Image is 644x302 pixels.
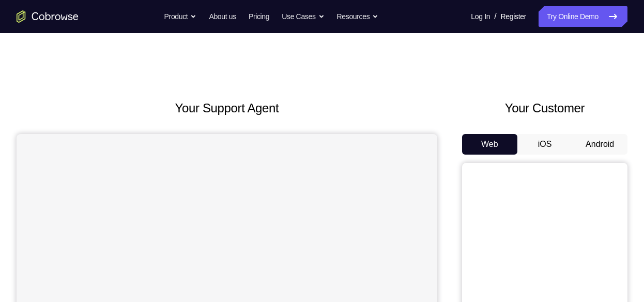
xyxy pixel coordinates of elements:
span: / [494,10,496,23]
button: Product [164,6,197,27]
a: Go to the home page [17,10,79,23]
button: Android [572,134,627,155]
h2: Your Support Agent [17,99,437,118]
button: Use Cases [282,6,324,27]
h2: Your Customer [462,99,627,118]
a: Register [501,6,526,27]
button: Resources [337,6,379,27]
a: About us [209,6,236,27]
a: Log In [471,6,490,27]
button: Web [462,134,517,155]
a: Pricing [249,6,269,27]
button: iOS [517,134,573,155]
a: Try Online Demo [539,6,627,27]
